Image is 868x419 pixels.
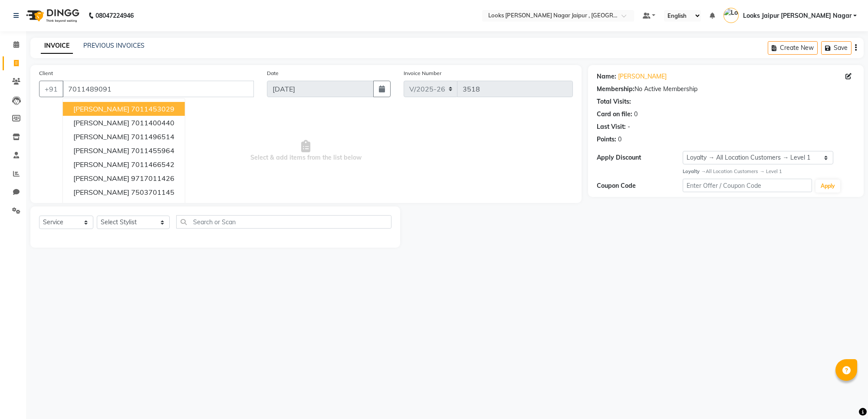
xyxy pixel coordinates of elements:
input: Search by Name/Mobile/Email/Code [62,81,254,97]
div: Points: [597,135,616,144]
iframe: chat widget [832,384,859,410]
input: Enter Offer / Coupon Code [683,179,812,192]
span: [PERSON_NAME] [73,174,129,183]
span: [PERSON_NAME] [73,160,129,169]
span: [PERSON_NAME] [73,118,129,127]
ngb-highlight: 7011466542 [131,160,174,169]
ngb-highlight: 7011455964 [131,146,174,155]
ngb-highlight: 7011400440 [131,118,174,127]
div: 0 [618,135,621,144]
div: Last Visit: [597,122,626,131]
ngb-highlight: 7503701145 [131,188,174,196]
div: 0 [634,110,638,119]
ngb-highlight: 7011453029 [131,105,174,113]
span: [PERSON_NAME] [73,146,129,155]
ngb-highlight: 7011496514 [131,132,174,141]
div: Coupon Code [597,181,683,190]
img: logo [22,3,82,28]
span: Select & add items from the list below [39,108,573,194]
label: Invoice Number [404,69,441,77]
div: Card on file: [597,110,632,119]
label: Date [267,69,279,77]
button: Create New [768,41,818,55]
span: Looks Jaipur [PERSON_NAME] Nagar [743,11,852,20]
div: Membership: [597,85,635,94]
div: Total Visits: [597,97,631,106]
ngb-highlight: 9717011426 [131,174,174,183]
span: [PERSON_NAME] [73,132,129,141]
span: [PERSON_NAME] [73,105,129,113]
a: INVOICE [41,38,73,54]
button: Apply [815,180,840,193]
span: [PERSON_NAME] [73,188,129,196]
div: All Location Customers → Level 1 [683,168,855,175]
a: [PERSON_NAME] [618,72,667,81]
label: Client [39,69,53,77]
strong: Loyalty → [683,168,706,174]
button: +91 [39,81,63,97]
ngb-highlight: 7011419987 [90,202,134,210]
span: Ajay [73,202,89,210]
b: 08047224946 [95,3,134,28]
div: No Active Membership [597,85,855,94]
button: Save [821,41,852,55]
div: Apply Discount [597,153,683,162]
img: Looks Jaipur Malviya Nagar [723,8,739,23]
a: PREVIOUS INVOICES [83,42,145,49]
input: Search or Scan [176,215,391,229]
div: Name: [597,72,616,81]
div: - [628,122,630,131]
